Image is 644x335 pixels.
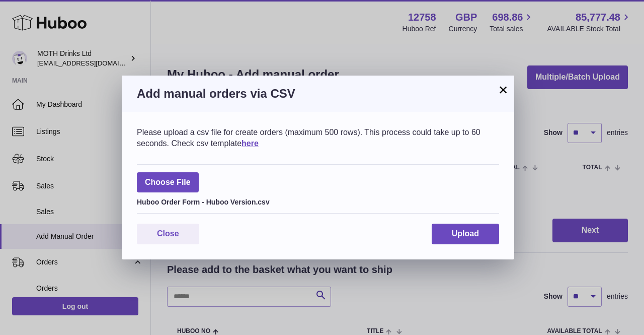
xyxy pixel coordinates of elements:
span: Close [157,229,179,238]
span: Choose File [137,172,199,193]
h3: Add manual orders via CSV [137,86,499,102]
a: here [242,139,259,148]
span: Upload [452,229,479,238]
button: × [497,84,509,96]
button: Close [137,224,199,244]
div: Please upload a csv file for create orders (maximum 500 rows). This process could take up to 60 s... [137,127,499,149]
div: Huboo Order Form - Huboo Version.csv [137,195,499,207]
button: Upload [432,224,499,244]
